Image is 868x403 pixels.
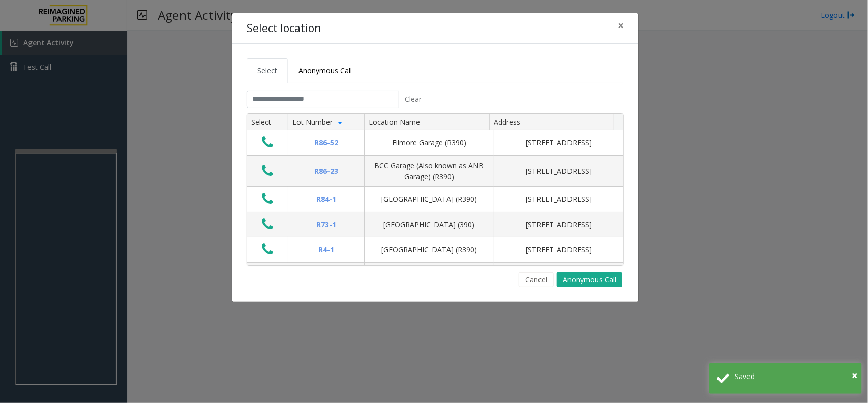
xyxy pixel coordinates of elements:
[500,137,617,148] div: [STREET_ADDRESS]
[500,244,617,255] div: [STREET_ADDRESS]
[247,114,623,265] div: Data table
[557,272,622,287] button: Anonymous Call
[294,219,358,230] div: R73-1
[519,272,554,287] button: Cancel
[247,58,624,83] ul: Tabs
[371,219,488,230] div: [GEOGRAPHIC_DATA] (390)
[336,118,344,126] span: Sortable
[500,194,617,205] div: [STREET_ADDRESS]
[611,13,631,38] button: Close
[294,166,358,177] div: R86-23
[371,244,488,255] div: [GEOGRAPHIC_DATA] (R390)
[294,244,358,255] div: R4-1
[500,166,617,177] div: [STREET_ADDRESS]
[294,194,358,205] div: R84-1
[500,219,617,230] div: [STREET_ADDRESS]
[247,114,288,131] th: Select
[371,194,488,205] div: [GEOGRAPHIC_DATA] (R390)
[371,160,488,183] div: BCC Garage (Also known as ANB Garage) (R390)
[735,371,854,382] div: Saved
[399,91,428,108] button: Clear
[852,368,857,382] span: ×
[369,117,420,127] span: Location Name
[371,137,488,148] div: Filmore Garage (R390)
[618,18,624,33] span: ×
[257,66,277,75] span: Select
[298,66,352,75] span: Anonymous Call
[852,368,857,383] button: Close
[294,137,358,148] div: R86-52
[292,117,333,127] span: Lot Number
[247,20,321,37] h4: Select location
[494,117,520,127] span: Address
